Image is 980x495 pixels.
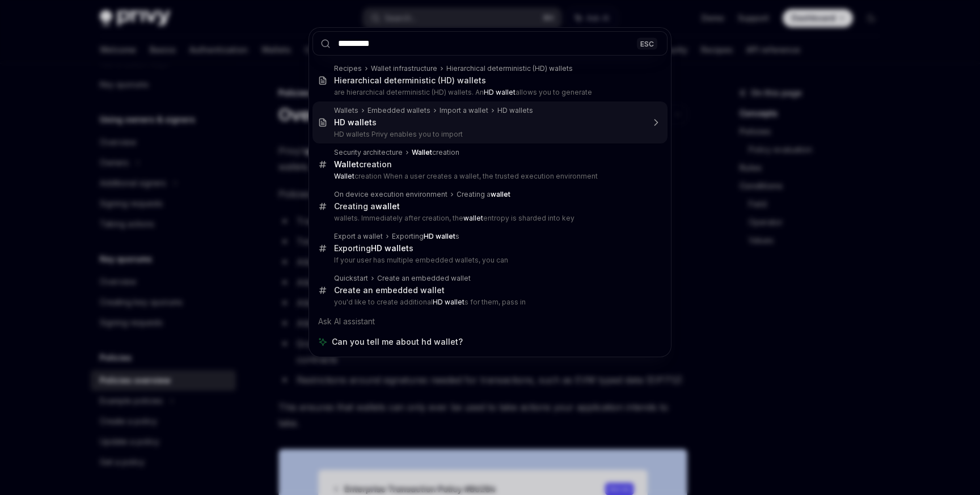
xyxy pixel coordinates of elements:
[334,201,400,211] div: Creating a
[433,298,464,306] b: HD wallet
[440,106,488,115] div: Import a wallet
[334,117,372,127] b: HD wallet
[446,64,573,73] div: Hierarchical deterministic (HD) wallets
[424,232,455,240] b: HD wallet
[334,88,644,97] p: are hierarchical deterministic (HD) wallets. An allows you to generate
[334,172,354,180] b: Wallet
[334,159,359,169] b: Wallet
[334,274,368,283] div: Quickstart
[637,37,657,49] div: ESC
[377,274,471,283] div: Create an embedded wallet
[497,106,533,115] div: HD wallets
[334,256,644,265] p: If your user has multiple embedded wallets, you can
[334,130,644,139] p: HD wallets Privy enables you to import
[334,64,362,73] div: Recipes
[371,243,409,253] b: HD wallet
[484,88,516,96] b: HD wallet
[334,214,644,223] p: wallets. Immediately after creation, the entropy is sharded into key
[457,190,510,199] div: Creating a
[334,232,383,241] div: Export a wallet
[412,148,432,156] b: Wallet
[367,106,430,115] div: Embedded wallets
[371,64,437,73] div: Wallet infrastructure
[392,232,459,241] div: Exporting s
[334,106,358,115] div: Wallets
[312,311,668,332] div: Ask AI assistant
[334,148,403,157] div: Security architecture
[375,201,400,211] b: wallet
[334,243,413,253] div: Exporting s
[334,75,486,86] div: Hierarchical deterministic (HD) wallets
[332,336,463,348] span: Can you tell me about hd wallet?
[334,172,644,181] p: creation When a user creates a wallet, the trusted execution environment
[334,285,445,295] div: Create an embedded wallet
[334,159,392,170] div: creation
[334,298,644,307] p: you'd like to create additional s for them, pass in
[412,148,459,157] div: creation
[334,190,447,199] div: On device execution environment
[463,214,483,222] b: wallet
[334,117,377,128] div: s
[491,190,510,198] b: wallet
